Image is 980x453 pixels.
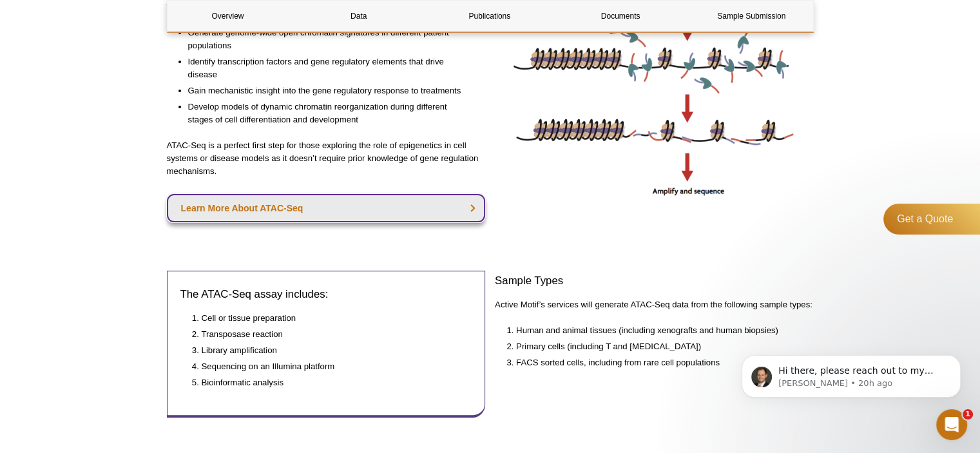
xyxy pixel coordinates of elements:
[516,340,801,353] li: Primary cells (including T and [MEDICAL_DATA])
[188,26,473,52] li: Generate genome-wide open chromatin signatures in different patient populations
[429,1,550,32] a: Publications
[516,324,801,337] li: Human and animal tissues (including xenografts and human biopsies)
[691,1,812,32] a: Sample Submission
[722,328,980,418] iframe: Intercom notifications message
[516,356,801,369] li: FACS sorted cells, including from rare cell populations
[560,1,681,32] a: Documents
[202,312,459,325] li: Cell or tissue preparation
[936,409,967,440] iframe: Intercom live chat
[495,298,814,311] p: Active Motif’s services will generate ATAC-Seq data from the following sample types:
[188,84,473,97] li: Gain mechanistic insight into the gene regulatory response to treatments
[167,139,486,178] p: ATAC-Seq is a perfect first step for those exploring the role of epigenetics in cell systems or d...
[202,328,459,341] li: Transposase reaction
[495,273,814,289] h3: Sample Types
[188,101,473,126] li: Develop models of dynamic chromatin reorganization during different stages of cell differentiatio...
[202,360,459,373] li: Sequencing on an Illumina platform
[188,55,473,81] li: Identify transcription factors and gene regulatory elements that drive disease
[298,1,419,32] a: Data
[167,194,486,222] a: Learn More About ATAC-Seq
[202,344,459,357] li: Library amplification
[180,287,472,302] h3: The ATAC-Seq assay includes:
[963,409,973,419] span: 1
[202,376,459,389] li: Bioinformatic analysis
[883,204,980,235] a: Get a Quote
[168,1,289,32] a: Overview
